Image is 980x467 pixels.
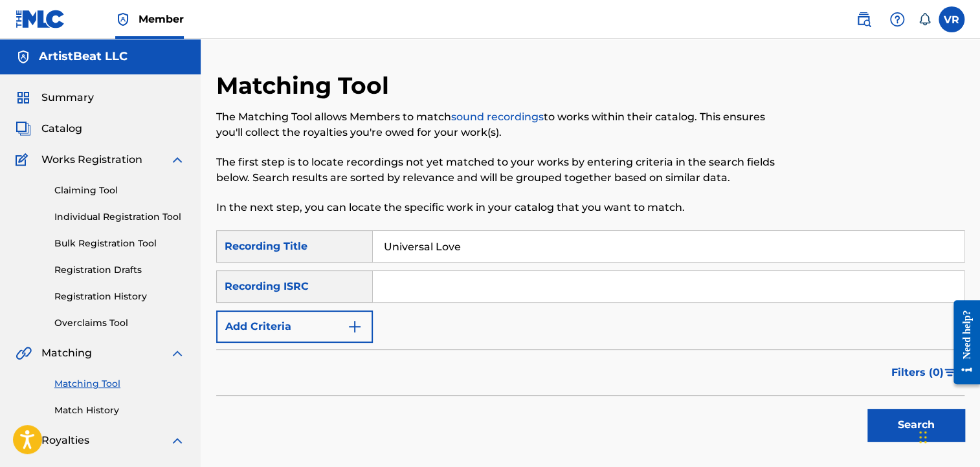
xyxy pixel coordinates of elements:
[41,152,142,168] span: Works Registration
[851,6,876,32] a: Public Search
[856,12,871,27] img: search
[919,418,927,457] div: Drag
[115,12,131,27] img: Top Rightsholder
[16,121,31,136] img: Catalog
[16,90,94,105] a: SummarySummary
[39,49,128,64] h5: ArtistBeat LLC
[170,345,185,361] img: expand
[54,290,185,303] a: Registration History
[41,90,94,105] span: Summary
[216,230,964,448] form: Search Form
[41,121,82,136] span: Catalog
[216,155,792,186] p: The first step is to locate recordings not yet matched to your works by entering criteria in the ...
[891,365,944,380] span: Filters ( 0 )
[54,316,185,330] a: Overclaims Tool
[54,377,185,391] a: Matching Tool
[139,12,184,27] span: Member
[216,200,792,215] p: In the next step, you can locate the specific work in your catalog that you want to match.
[54,263,185,277] a: Registration Drafts
[216,310,373,343] button: Add Criteria
[16,49,31,65] img: Accounts
[944,290,980,394] iframe: Resource Center
[16,345,32,361] img: Matching
[16,152,32,168] img: Works Registration
[918,13,931,26] div: Notifications
[16,10,65,28] img: MLC Logo
[16,90,31,105] img: Summary
[54,184,185,197] a: Claiming Tool
[16,121,82,136] a: CatalogCatalog
[451,111,544,123] a: sound recordings
[41,433,89,448] span: Royalties
[54,237,185,250] a: Bulk Registration Tool
[54,210,185,224] a: Individual Registration Tool
[170,152,185,168] img: expand
[347,319,362,334] img: 9d2ae6d4665cec9f34b9.svg
[939,6,964,32] div: User Menu
[915,405,980,467] iframe: Chat Widget
[216,71,395,100] h2: Matching Tool
[889,12,905,27] img: help
[867,409,964,441] button: Search
[41,345,92,361] span: Matching
[884,356,964,389] button: Filters (0)
[884,6,910,32] div: Help
[170,433,185,448] img: expand
[216,109,792,140] p: The Matching Tool allows Members to match to works within their catalog. This ensures you'll coll...
[54,404,185,417] a: Match History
